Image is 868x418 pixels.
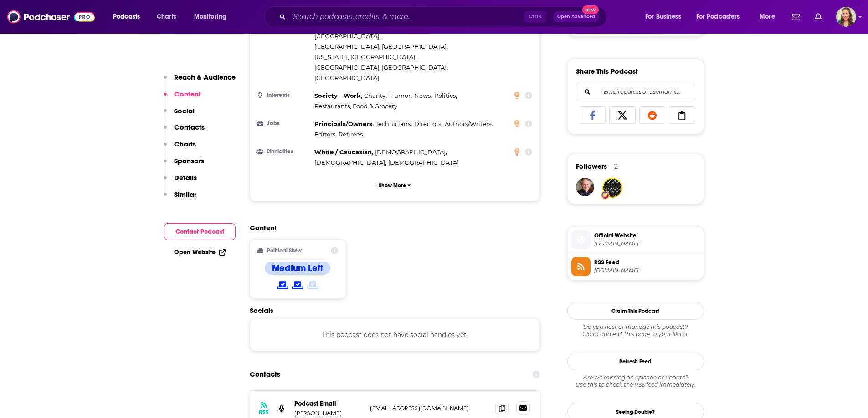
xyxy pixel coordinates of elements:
button: Details [164,173,197,190]
span: RSS Feed [594,258,700,267]
button: open menu [639,10,693,24]
a: Share on Reddit [639,106,666,124]
span: Logged in as adriana.guzman [836,7,856,27]
span: Charts [157,10,176,23]
span: , [364,91,387,101]
h2: Contacts [250,366,280,383]
h3: Interests [257,92,311,98]
span: , [314,157,386,168]
span: More [760,10,775,23]
a: Share on X/Twitter [609,106,636,124]
span: For Business [645,10,681,23]
span: Open Advanced [557,15,595,19]
p: Details [174,173,197,182]
p: Charts [174,140,196,148]
span: , [314,62,448,73]
button: Reach & Audience [164,73,236,90]
p: Contacts [174,123,205,131]
span: [GEOGRAPHIC_DATA], [GEOGRAPHIC_DATA] [314,43,447,50]
h3: Jobs [257,121,311,126]
span: White / Caucasian [314,148,372,156]
button: Show profile menu [836,7,856,27]
a: Share on Facebook [580,106,606,124]
span: [DEMOGRAPHIC_DATA] [314,159,385,166]
div: Search followers [576,83,695,101]
span: Technicians [375,120,411,127]
span: [GEOGRAPHIC_DATA], [GEOGRAPHIC_DATA] [314,64,447,71]
a: Seyfert [603,179,621,197]
button: Show More [257,177,533,194]
span: Society - Work [314,92,361,99]
p: Similar [174,190,196,199]
span: shows.acast.com [594,240,700,247]
div: Claim and edit this page to your liking. [567,323,704,338]
a: Show notifications dropdown [811,9,825,25]
h3: RSS [259,408,269,416]
img: Podchaser - Follow, Share and Rate Podcasts [7,8,95,25]
span: [GEOGRAPHIC_DATA] [314,74,379,81]
span: , [314,91,362,101]
h3: Ethnicities [257,149,311,155]
span: , [414,119,442,129]
span: Ctrl K [524,11,546,23]
span: Principals/Owners [314,120,372,127]
span: New [582,5,599,14]
span: News [414,92,431,99]
img: cbmilne33 [576,178,594,196]
button: Sponsors [164,156,204,173]
span: Authors/Writers [445,120,491,127]
button: open menu [188,10,238,24]
button: open menu [690,10,753,24]
a: Open Website [174,248,226,256]
p: Reach & Audience [174,73,236,81]
span: , [314,147,373,157]
span: [US_STATE], [GEOGRAPHIC_DATA] [314,53,415,60]
span: [DEMOGRAPHIC_DATA] [388,159,459,166]
h2: Political Skew [267,247,302,254]
span: Do you host or manage this podcast? [567,323,704,331]
span: , [445,119,493,129]
div: This podcast does not have social handles yet. [250,318,540,351]
img: User Profile [836,7,856,27]
span: , [314,31,380,41]
span: For Podcasters [696,10,740,23]
button: open menu [107,10,152,24]
input: Search podcasts, credits, & more... [289,10,524,24]
button: Content [164,90,201,106]
button: Contacts [164,123,205,140]
input: Email address or username... [584,83,688,101]
span: , [434,91,457,101]
div: Are we missing an episode or update? Use this to check the RSS feed immediately. [567,374,704,388]
span: feeds.megaphone.fm [594,267,700,274]
p: Social [174,106,195,115]
span: Humor [389,92,411,99]
span: Podcasts [113,10,140,23]
span: Politics [434,92,456,99]
span: , [389,91,412,101]
span: , [314,52,416,62]
a: Copy Link [669,106,695,124]
span: Directors [414,120,441,127]
span: Monitoring [194,10,226,23]
button: Open AdvancedNew [553,11,599,22]
button: Similar [164,190,196,207]
p: Sponsors [174,156,204,165]
h2: Socials [250,306,540,315]
button: open menu [753,10,786,24]
button: Refresh Feed [567,353,704,370]
span: Official Website [594,232,700,240]
span: , [375,119,412,129]
span: , [375,147,447,157]
button: Claim This Podcast [567,302,704,320]
button: Charts [164,140,196,156]
h3: Share This Podcast [576,67,638,76]
span: , [314,129,337,140]
span: , [314,119,374,129]
p: Show More [379,182,406,189]
span: Restaurants, Food & Grocery [314,102,397,110]
span: [GEOGRAPHIC_DATA] [314,32,379,40]
span: Followers [576,162,607,171]
p: Podcast Email [294,400,363,408]
a: RSS Feed[DOMAIN_NAME] [571,257,700,276]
